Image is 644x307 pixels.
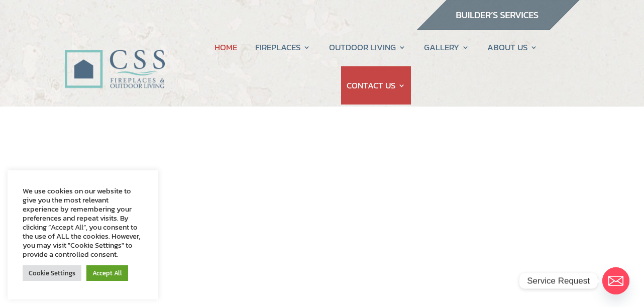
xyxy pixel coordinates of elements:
[416,21,580,34] a: builder services construction supply
[255,28,310,66] a: FIREPLACES
[347,66,405,105] a: CONTACT US
[329,28,406,66] a: OUTDOOR LIVING
[23,186,143,259] div: We use cookies on our website to give you the most relevant experience by remembering your prefer...
[424,28,469,66] a: GALLERY
[86,265,128,281] a: Accept All
[602,267,629,294] a: Email
[23,265,81,281] a: Cookie Settings
[487,28,538,66] a: ABOUT US
[214,28,237,66] a: HOME
[64,23,165,94] img: CSS Fireplaces & Outdoor Living (Formerly Construction Solutions & Supply)- Jacksonville Ormond B...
